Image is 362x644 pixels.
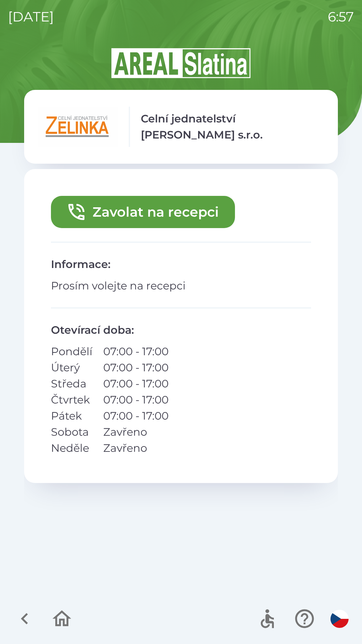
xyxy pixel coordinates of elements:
[103,440,169,456] p: Zavřeno
[51,392,93,408] p: Čtvrtek
[51,196,235,228] button: Zavolat na recepci
[141,111,324,143] p: Celní jednatelství [PERSON_NAME] s.r.o.
[51,256,311,272] p: Informace :
[51,408,93,424] p: Pátek
[51,376,93,392] p: Středa
[103,360,169,376] p: 07:00 - 17:00
[103,343,169,360] p: 07:00 - 17:00
[103,376,169,392] p: 07:00 - 17:00
[24,47,338,79] img: Logo
[51,278,311,294] p: Prosím volejte na recepci
[8,7,54,27] p: [DATE]
[51,322,311,338] p: Otevírací doba :
[103,424,169,440] p: Zavřeno
[51,360,93,376] p: Úterý
[103,392,169,408] p: 07:00 - 17:00
[51,343,93,360] p: Pondělí
[51,424,93,440] p: Sobota
[38,107,118,147] img: e791fe39-6e5c-4488-8406-01cea90b779d.png
[51,440,93,456] p: Neděle
[330,610,349,628] img: cs flag
[328,7,354,27] p: 6:57
[103,408,169,424] p: 07:00 - 17:00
